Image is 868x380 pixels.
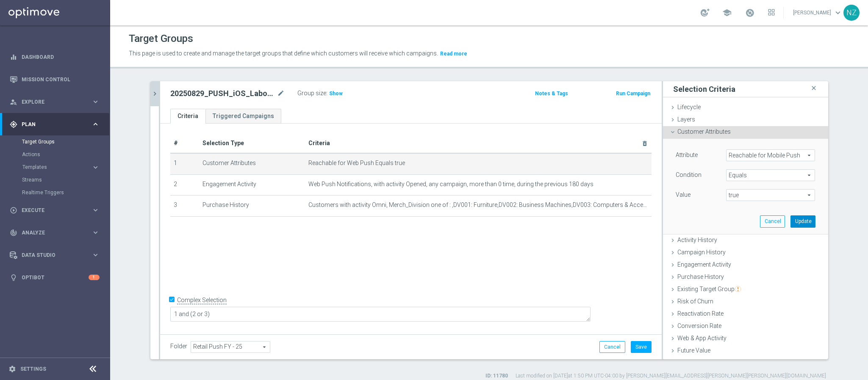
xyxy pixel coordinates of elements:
span: Web & App Activity [677,335,727,341]
a: Target Groups [22,138,88,145]
span: Value Segments [677,359,721,366]
div: equalizer Dashboard [9,54,100,61]
a: [PERSON_NAME]keyboard_arrow_down [792,6,843,19]
td: Engagement Activity [199,174,305,196]
span: This page is used to create and manage the target groups that define which customers will receive... [129,50,438,57]
span: Customer Attributes [677,128,731,135]
button: Save [631,341,652,353]
span: Analyze [22,230,92,235]
i: keyboard_arrow_right [92,98,100,106]
div: Data Studio [10,251,92,259]
button: play_circle_outline Execute keyboard_arrow_right [9,207,100,214]
td: 1 [170,153,199,174]
i: settings [8,365,16,373]
a: Mission Control [22,68,100,91]
td: Purchase History [199,196,305,217]
i: lightbulb [10,274,17,281]
button: lightbulb Optibot 1 [9,274,100,281]
span: Templates [22,165,83,170]
button: person_search Explore keyboard_arrow_right [9,99,100,105]
i: keyboard_arrow_right [92,120,100,128]
span: Customers with activity Omni, Merch_Division one of : ,DV001: Furniture,DV002: Business Machines,... [308,201,648,209]
span: Reactivation Rate [677,310,724,317]
span: Purchase History [677,273,724,280]
th: Selection Type [199,134,305,153]
i: keyboard_arrow_right [92,206,100,214]
span: Web Push Notifications, with activity Opened, any campaign, more than 0 time, during the previous... [308,181,593,188]
a: Streams [22,176,88,183]
i: play_circle_outline [10,207,17,214]
td: 3 [170,196,199,217]
span: keyboard_arrow_down [833,8,843,17]
label: ID: 11780 [485,372,508,380]
lable: Condition [676,171,702,178]
i: person_search [10,98,17,106]
span: Data Studio [22,253,92,258]
label: Last modified on [DATE] at 1:50 PM UTC-04:00 by [PERSON_NAME][EMAIL_ADDRESS][PERSON_NAME][PERSON_... [516,372,826,380]
i: keyboard_arrow_right [92,229,100,237]
div: Mission Control [10,68,100,91]
div: 1 [89,275,100,280]
i: equalizer [10,53,17,61]
span: Lifecycle [677,104,701,110]
h2: 20250829_PUSH_iOS_LaborDay [170,88,275,99]
a: Actions [22,151,88,158]
button: Update [790,215,815,227]
i: gps_fixed [10,121,17,128]
button: Notes & Tags [534,89,569,98]
a: Realtime Triggers [22,189,88,196]
span: Future Value [677,347,710,354]
th: # [170,134,199,153]
span: Existing Target Group [677,286,741,292]
a: Optibot [22,266,89,289]
div: Optibot [10,266,100,289]
a: Dashboard [22,46,100,68]
div: Explore [10,98,92,106]
button: gps_fixed Plan keyboard_arrow_right [9,121,100,128]
button: Cancel [599,341,625,353]
span: Risk of Churn [677,298,713,305]
i: delete_forever [641,140,648,147]
button: Templates keyboard_arrow_right [22,164,100,171]
button: Data Studio keyboard_arrow_right [9,252,100,259]
div: Analyze [10,229,92,237]
a: Settings [20,366,46,372]
td: Customer Attributes [199,153,305,174]
button: track_changes Analyze keyboard_arrow_right [9,229,100,236]
td: 2 [170,174,199,196]
span: Reachable for Web Push Equals true [308,160,405,167]
lable: Attribute [676,151,698,158]
div: Dashboard [10,46,100,68]
h3: Selection Criteria [673,84,735,94]
label: Complex Selection [177,296,227,304]
label: Value [676,191,691,198]
div: Execute [10,207,92,214]
span: Explore [22,99,92,105]
div: Templates [22,161,109,173]
a: Triggered Campaigns [205,109,281,124]
div: Realtime Triggers [22,186,109,199]
span: Layers [677,116,695,123]
div: Plan [10,121,92,128]
a: Criteria [170,109,205,124]
button: Run Campaign [615,89,651,98]
div: NZ [843,5,860,21]
span: Execute [22,208,92,213]
span: school [722,8,732,17]
div: Templates [22,165,92,170]
div: Actions [22,148,109,161]
i: mode_edit [277,88,285,99]
h1: Target Groups [129,33,193,45]
span: Criteria [308,140,330,146]
button: Mission Control [9,76,100,83]
span: Campaign History [677,249,726,256]
i: keyboard_arrow_right [92,163,100,171]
